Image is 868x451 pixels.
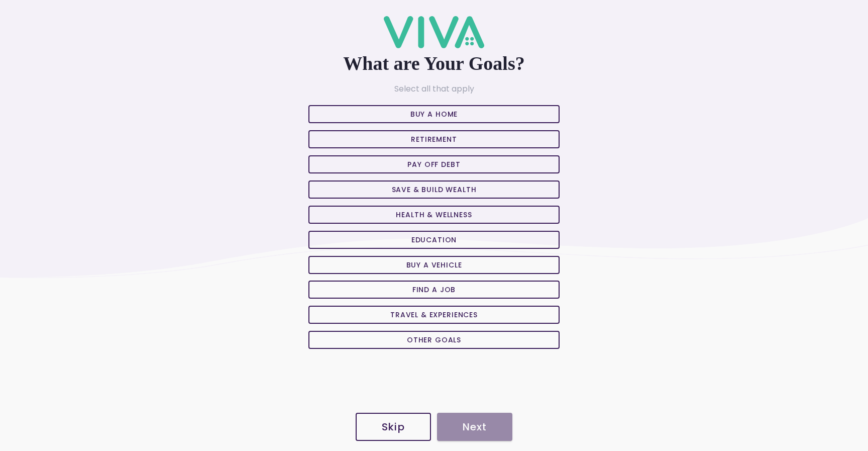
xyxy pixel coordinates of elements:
ion-button: Find a Job [308,281,560,299]
ion-text: What are Your Goals? [87,52,781,74]
ion-text: Select all that apply [394,83,474,95]
ion-button: Travel & Experiences [308,306,560,324]
ion-button: Other Goals [308,331,560,349]
a: Skip [356,411,431,443]
ion-button: Education [308,231,560,249]
ion-button: Pay off Debt [308,155,560,173]
ion-button: Save & Build Wealth [308,181,560,199]
ion-button: Health & Wellness [308,206,560,224]
ion-button: Buy A Home [308,105,560,123]
ion-button: Retirement [308,130,560,148]
ion-button: Skip [356,413,431,441]
ion-button: Buy a Vehicle [308,256,560,274]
